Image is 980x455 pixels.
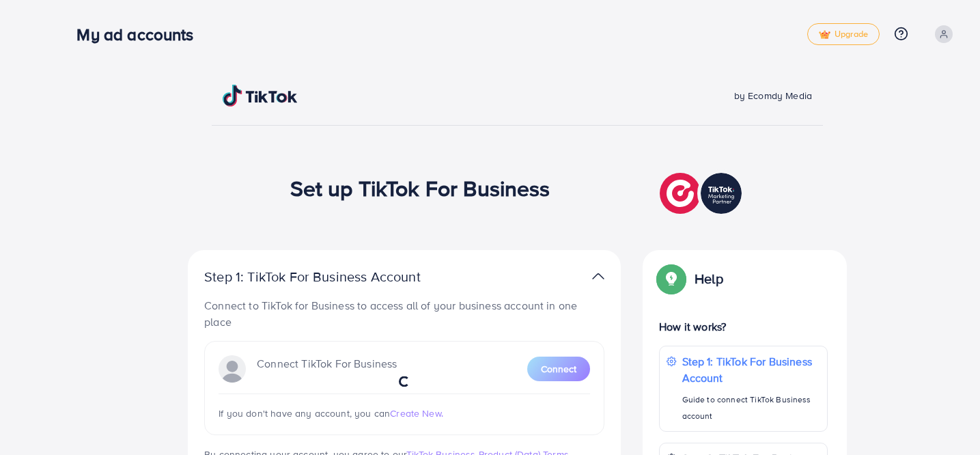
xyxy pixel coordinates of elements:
img: tick [819,30,830,40]
img: TikTok partner [660,169,745,217]
p: Step 1: TikTok For Business Account [682,353,820,386]
span: Upgrade [819,29,868,40]
span: by Ecomdy Media [734,89,812,102]
img: TikTok [223,85,298,107]
p: How it works? [659,318,828,335]
p: Step 1: TikTok For Business Account [204,268,464,285]
img: Popup guide [659,266,684,291]
a: tickUpgrade [807,23,880,45]
p: Guide to connect TikTok Business account [682,391,820,424]
h3: My ad accounts [76,25,204,44]
p: Help [695,271,723,287]
h1: Set up TikTok For Business [290,175,550,201]
img: TikTok partner [592,266,604,286]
